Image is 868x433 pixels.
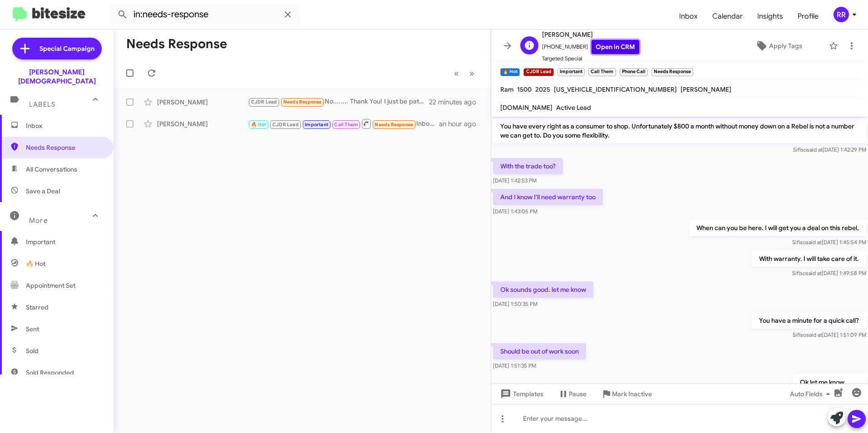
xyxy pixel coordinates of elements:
[517,85,532,93] span: 1500
[790,386,833,402] span: Auto Fields
[594,386,659,402] button: Mark Inactive
[12,38,102,59] a: Special Campaign
[542,29,639,40] span: [PERSON_NAME]
[793,331,866,338] span: Sifiso [DATE] 1:51:09 PM
[500,103,552,112] span: [DOMAIN_NAME]
[26,259,45,268] span: 🔥 Hot
[689,220,866,236] p: When can you be here. I will get you a deal on this rebel,
[790,3,826,30] a: Profile
[248,118,439,129] div: Inbound Call
[26,165,77,174] span: All Conversations
[792,239,866,246] span: Sifiso [DATE] 1:45:54 PM
[554,85,677,93] span: [US_VEHICLE_IDENTIFICATION_NUMBER]
[498,386,543,402] span: Templates
[493,208,538,215] span: [DATE] 1:43:05 PM
[556,103,591,112] span: Active Lead
[500,85,513,93] span: Ram
[732,38,824,54] button: Apply Tags
[792,270,866,276] span: Sifiso [DATE] 1:49:58 PM
[251,122,266,128] span: 🔥 Hot
[542,54,639,63] span: Targeted Special
[26,303,49,312] span: Starred
[793,146,866,153] span: Sifiso [DATE] 1:42:29 PM
[588,68,616,76] small: Call Them
[283,99,322,105] span: Needs Response
[612,386,652,402] span: Mark Inactive
[110,4,301,25] input: Search
[672,3,705,30] a: Inbox
[681,85,731,93] span: [PERSON_NAME]
[493,343,586,359] p: Should be out of work soon
[493,177,537,184] span: [DATE] 1:42:53 PM
[569,386,587,402] span: Pause
[493,158,563,174] p: With the trade too?
[26,368,74,377] span: Sold Responded
[806,270,822,276] span: said at
[705,3,750,30] a: Calendar
[26,237,103,246] span: Important
[783,386,841,402] button: Auto Fields
[750,3,790,30] a: Insights
[26,143,103,152] span: Needs Response
[620,68,648,76] small: Phone Call
[833,7,849,22] div: RR
[535,85,550,93] span: 2025
[305,122,328,128] span: Important
[375,122,413,128] span: Needs Response
[806,239,822,246] span: said at
[493,118,866,143] p: You have every right as a consumer to shop. Unfortunately $800 a month without money down on a Re...
[449,64,464,83] button: Previous
[248,97,429,107] div: No........ Thank You! I just be patient til a company makes what I want
[454,68,459,79] span: «
[157,119,248,128] div: [PERSON_NAME]
[806,331,822,338] span: said at
[493,281,593,298] p: Ok sounds good. let me know
[807,146,823,153] span: said at
[251,99,277,105] span: CJDR Lead
[500,68,520,76] small: 🔥 Hot
[551,386,594,402] button: Pause
[752,312,866,329] p: You have a minute for a quick call?
[26,187,60,196] span: Save a Deal
[793,374,866,390] p: Ok let me know.
[439,119,483,128] div: an hour ago
[542,40,639,54] span: [PHONE_NUMBER]
[493,189,603,205] p: And I know I'll need warranty too
[826,7,858,22] button: RR
[39,44,94,53] span: Special Campaign
[523,68,553,76] small: CJDR Lead
[493,300,538,307] span: [DATE] 1:50:35 PM
[769,38,802,54] span: Apply Tags
[429,98,483,107] div: 22 minutes ago
[469,68,474,79] span: »
[126,37,227,51] h1: Needs Response
[157,98,248,107] div: [PERSON_NAME]
[491,386,551,402] button: Templates
[752,251,866,267] p: With warranty. I will take care of it.
[493,362,536,369] span: [DATE] 1:51:35 PM
[26,346,39,355] span: Sold
[651,68,693,76] small: Needs Response
[557,68,585,76] small: Important
[449,64,480,83] nav: Page navigation example
[26,281,75,290] span: Appointment Set
[29,100,55,108] span: Labels
[26,121,103,130] span: Inbox
[29,216,48,225] span: More
[272,122,299,128] span: CJDR Lead
[26,325,39,334] span: Sent
[592,40,639,54] a: Open in CRM
[334,122,358,128] span: Call Them
[464,64,480,83] button: Next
